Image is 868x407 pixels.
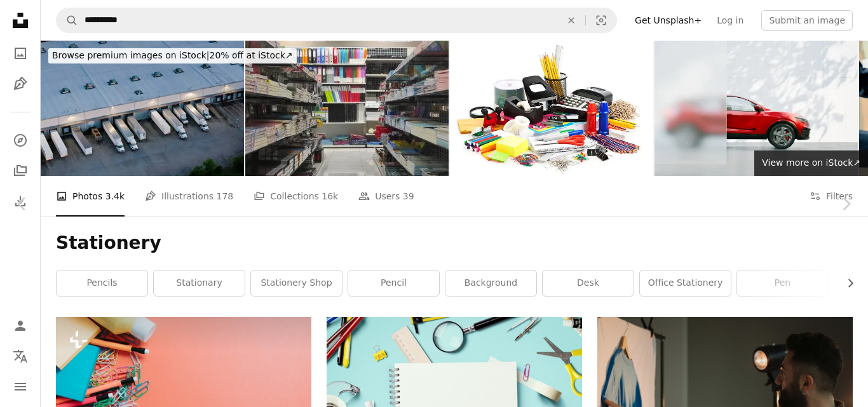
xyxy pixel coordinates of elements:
[322,189,338,203] span: 16k
[8,374,33,399] button: Menu
[640,270,731,296] a: office stationery
[543,270,634,296] a: desk
[154,270,245,296] a: stationary
[824,143,868,265] a: Next
[839,270,853,296] button: scroll list to the right
[348,270,439,296] a: pencil
[56,8,617,33] form: Find visuals sitewide
[8,41,33,66] a: Photos
[445,270,536,296] a: background
[557,8,585,32] button: Clear
[8,128,33,153] a: Explore
[245,41,449,176] img: A neatly organized stationery aisle in a store, filled with notebooks, binders, and office suppli...
[41,41,304,71] a: Browse premium images on iStock|20% off at iStock↗
[251,270,342,296] a: stationery shop
[737,270,828,296] a: pen
[403,189,414,203] span: 39
[762,157,860,168] span: View more on iStock ↗
[254,176,338,217] a: Collections 16k
[52,50,293,60] span: 20% off at iStock ↗
[57,270,147,296] a: pencils
[145,176,233,217] a: Illustrations 178
[8,71,33,97] a: Illustrations
[41,41,244,176] img: Birdseye Shot of Trucks Parked in Warehouse in Houston, Texas
[57,8,78,32] button: Search Unsplash
[586,8,616,32] button: Visual search
[810,176,853,217] button: Filters
[761,10,853,30] button: Submit an image
[654,41,858,176] img: Red SUV
[217,189,234,203] span: 178
[627,10,709,30] a: Get Unsplash+
[8,313,33,338] a: Log in / Sign up
[450,41,653,176] img: Large assortment of office supplies on white backdrop
[754,150,868,176] a: View more on iStock↗
[52,50,209,60] span: Browse premium images on iStock |
[709,10,751,30] a: Log in
[8,344,33,369] button: Language
[56,232,853,255] h1: Stationery
[358,176,414,217] a: Users 39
